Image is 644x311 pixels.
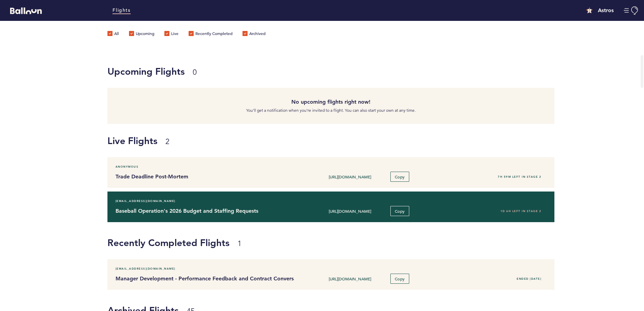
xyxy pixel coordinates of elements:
[243,31,265,38] label: Archived
[116,163,139,170] span: Anonymous
[517,277,541,280] span: Ended [DATE]
[5,7,42,14] a: Balloon
[164,31,179,38] label: Live
[107,31,119,38] label: All
[112,7,130,14] a: Flights
[107,134,639,147] h1: Live Flights
[107,236,639,249] h1: Recently Completed Flights
[598,6,614,14] h4: Astros
[193,68,197,77] small: 0
[107,65,550,78] h1: Upcoming Flights
[112,107,550,114] p: You’ll get a notification when you’re invited to a flight. You can also start your own at any time.
[116,265,175,272] span: [EMAIL_ADDRESS][DOMAIN_NAME]
[165,137,169,146] small: 2
[237,239,241,248] small: 1
[390,274,409,284] button: Copy
[10,7,42,14] svg: Balloon
[116,207,289,215] h4: Baseball Operation's 2026 Budget and Staffing Requests
[112,98,550,106] h4: No upcoming flights right now!
[129,31,154,38] label: Upcoming
[395,208,405,214] span: Copy
[189,31,232,38] label: Recently Completed
[395,174,405,179] span: Copy
[395,276,405,281] span: Copy
[390,206,409,216] button: Copy
[501,209,542,213] span: 1D 6H left in stage 2
[116,173,289,181] h4: Trade Deadline Post-Mortem
[498,175,541,178] span: 7H 59M left in stage 2
[116,275,289,283] h4: Manager Development - Performance Feedback and Contract Conversations
[116,198,175,204] span: [EMAIL_ADDRESS][DOMAIN_NAME]
[390,172,409,182] button: Copy
[624,6,639,15] button: Manage Account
